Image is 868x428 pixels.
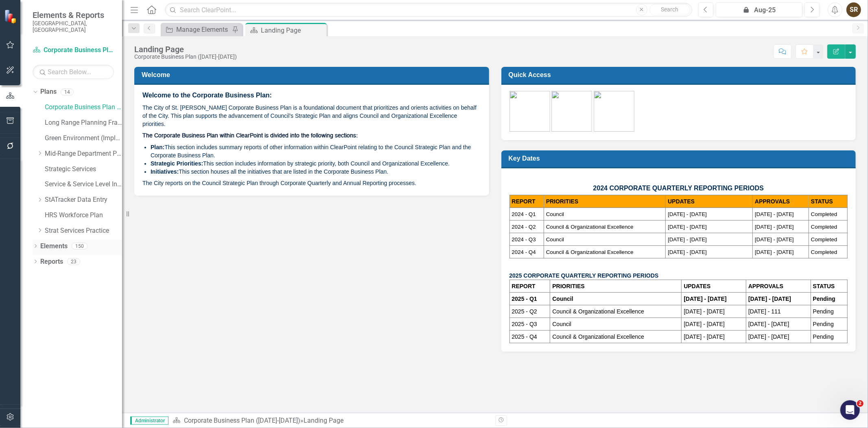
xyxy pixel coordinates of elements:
span: [DATE] - [DATE] [755,249,794,255]
td: Pending [811,318,847,331]
span: [DATE] - [DATE] [668,236,707,243]
span: Council & Organizational Excellence [546,224,634,230]
div: » [173,416,489,426]
span: 2024 - Q1 [512,211,536,217]
td: 2025 - Q2 [509,305,550,318]
input: Search Below... [33,65,114,79]
div: Landing Page [261,25,325,35]
td: Council [550,318,682,331]
th: REPORT [509,280,550,293]
span: 2024 CORPORATE QUARTERLY REPORTING PERIODS [593,185,764,192]
td: Pending [811,305,847,318]
a: HRS Workforce Plan [45,211,122,220]
td: 2025 - Q4 [509,331,550,343]
span: Welcome to the Corporate Business Plan: [142,92,272,99]
td: Council & Organizational Excellence [550,331,682,343]
td: 2025 - Q3 [509,318,550,331]
span: Council [546,236,564,243]
a: Service & Service Level Inventory [45,180,122,189]
img: ClearPoint Strategy [4,9,18,24]
p: The City of St. [PERSON_NAME] Corporate Business Plan is a foundational document that prioritizes... [142,102,481,130]
input: Search ClearPoint... [165,3,692,17]
td: [DATE] - [DATE] [682,318,746,331]
a: Elements [40,242,68,251]
small: [GEOGRAPHIC_DATA], [GEOGRAPHIC_DATA] [33,20,114,33]
span: 2024 - Q4 [512,249,536,255]
th: PRIORITIES [544,195,665,208]
span: Completed [811,249,837,255]
a: Strat Services Practice [45,226,122,236]
p: Pending [813,333,845,341]
a: Manage Elements [163,24,230,35]
a: Mid-Range Department Plans [45,149,122,159]
strong: 2025 - Q1 [512,296,537,302]
div: Landing Page [304,417,343,424]
img: Training-green%20v2.png [594,91,634,132]
p: [DATE] - [DATE] [684,333,744,341]
a: Corporate Business Plan ([DATE]-[DATE]) [184,417,300,424]
span: 2 [857,400,864,407]
th: UPDATES [666,195,753,208]
th: STATUS [811,280,847,293]
span: [DATE] - [DATE] [755,236,794,243]
a: StATracker Data Entry [45,195,122,205]
iframe: Intercom live chat [840,400,860,420]
a: Reports [40,257,63,267]
span: [DATE] - [DATE] [668,211,707,217]
strong: Pending [813,296,835,302]
h3: Quick Access [509,71,852,79]
span: Completed [811,224,837,230]
span: Council & Organizational Excellence [546,249,634,255]
button: Aug-25 [716,2,802,17]
a: Strategic Services [45,165,122,174]
span: 2024 - Q2 [512,224,536,230]
h3: Key Dates [509,154,852,162]
span: 2024 - Q3 [512,236,536,243]
span: Administrator [130,417,168,425]
strong: [DATE] - [DATE] [748,296,791,302]
span: [DATE] - [DATE] [755,224,794,230]
a: Long Range Planning Framework [45,118,122,128]
span: Search [661,6,678,13]
th: APPROVALS [746,280,811,293]
span: The City reports on the Council Strategic Plan through Corporate Quarterly and Annual Reporting p... [142,180,416,186]
a: Corporate Business Plan ([DATE]-[DATE]) [45,103,122,112]
span: Elements & Reports [33,10,114,20]
span: The Corporate Business Plan within ClearPoint is divided into the following sections: [142,133,358,139]
span: Completed [811,236,837,243]
td: [DATE] - [DATE] [746,318,811,331]
li: This section includes summary reports of other information within ClearPoint relating to the Coun... [151,143,481,159]
th: REPORT [509,195,544,208]
td: Council & Organizational Excellence [550,305,682,318]
strong: 2025 CORPORATE QUARTERLY REPORTING PERIODS [509,272,659,279]
strong: Plan: [151,144,164,150]
strong: Strategic Priorities [151,160,201,167]
a: Green Environment (Implementation) [45,134,122,143]
strong: [DATE] - [DATE] [684,296,726,302]
a: Corporate Business Plan ([DATE]-[DATE]) [33,46,114,55]
td: [DATE] - [DATE] [682,305,746,318]
span: [DATE] - [DATE] [755,211,794,217]
td: [DATE] - [DATE] [746,331,811,343]
div: Landing Page [134,45,237,54]
img: CBP-green%20v2.png [509,91,550,132]
strong: : [201,160,203,167]
th: UPDATES [682,280,746,293]
th: APPROVALS [753,195,809,208]
button: Search [649,4,690,15]
div: 14 [61,88,74,95]
div: 150 [72,243,87,249]
th: PRIORITIES [550,280,682,293]
span: [DATE] - [DATE] [668,224,707,230]
button: SR [846,2,861,17]
td: [DATE] - 111 [746,305,811,318]
li: This section includes information by strategic priority, both Council and Organizational Excellence. [151,159,481,168]
span: Completed [811,211,837,217]
img: Assignments.png [551,91,592,132]
div: Aug-25 [719,5,800,15]
strong: Initiatives: [151,168,179,175]
div: Manage Elements [176,24,230,35]
li: This section houses all the initiatives that are listed in the Corporate Business Plan. [151,168,481,176]
span: Council [546,211,564,217]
